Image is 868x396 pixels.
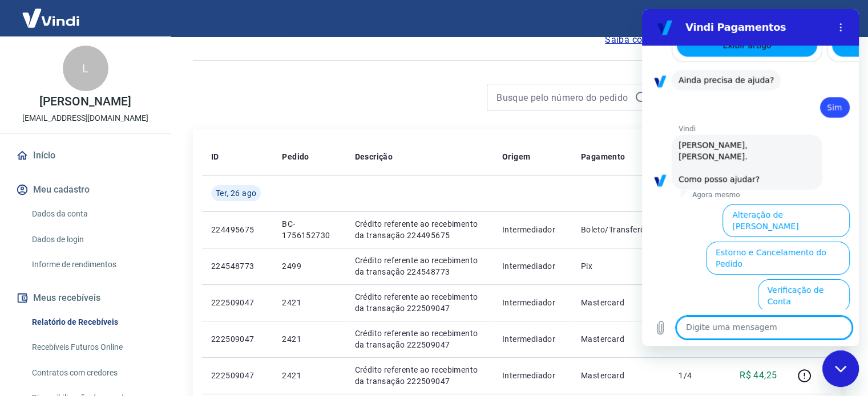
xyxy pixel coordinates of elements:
p: Pedido [282,151,309,162]
img: Vindi [14,1,88,35]
p: 222509047 [211,297,264,308]
p: R$ 44,25 [740,369,777,382]
iframe: Botão para abrir a janela de mensagens, conversa em andamento [822,350,859,387]
p: [EMAIL_ADDRESS][DOMAIN_NAME] [22,112,148,124]
p: Crédito referente ao recebimento da transação 222509047 [354,291,483,314]
p: Pix [581,260,660,272]
a: Recebíveis Futuros Online [27,336,157,359]
p: [PERSON_NAME] [39,96,131,108]
p: Origem [502,151,530,162]
p: 2421 [282,297,336,308]
p: 224495675 [211,224,264,235]
p: Crédito referente ao recebimento da transação 224495675 [354,218,483,241]
button: Meu cadastro [14,177,157,202]
p: Mastercard [581,297,660,308]
p: 2421 [282,370,336,381]
p: BC-1756152730 [282,218,336,241]
p: Intermediador [502,297,563,308]
a: Relatório de Recebíveis [27,311,157,334]
input: Busque pelo número do pedido [496,89,630,106]
p: 2421 [282,333,336,345]
p: Pagamento [581,151,625,162]
p: Crédito referente ao recebimento da transação 222509047 [354,364,483,387]
button: Meus recebíveis [14,285,157,311]
p: Intermediador [502,224,563,235]
a: Informe de rendimentos [27,253,157,276]
p: Intermediador [502,260,563,272]
p: Intermediador [502,370,563,381]
button: Sair [813,8,854,29]
a: Dados da conta [27,202,157,226]
span: Ter, 26 ago [216,187,256,199]
p: 224548773 [211,260,264,272]
a: Dados de login [27,228,157,251]
a: Início [14,143,157,168]
p: 2499 [282,260,336,272]
p: Mastercard [581,333,660,345]
div: L [63,46,108,91]
p: 1/4 [679,370,712,381]
p: Mastercard [581,370,660,381]
p: 222509047 [211,370,264,381]
p: ID [211,151,219,162]
a: Saiba como funciona a programação dos recebimentos [605,33,841,47]
iframe: Janela de mensagens [642,9,859,346]
a: Contratos com credores [27,361,157,385]
p: Crédito referente ao recebimento da transação 224548773 [354,255,483,277]
p: 222509047 [211,333,264,345]
p: Crédito referente ao recebimento da transação 222509047 [354,328,483,350]
p: Intermediador [502,333,563,345]
p: Descrição [354,151,393,162]
p: Boleto/Transferência [581,224,660,235]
